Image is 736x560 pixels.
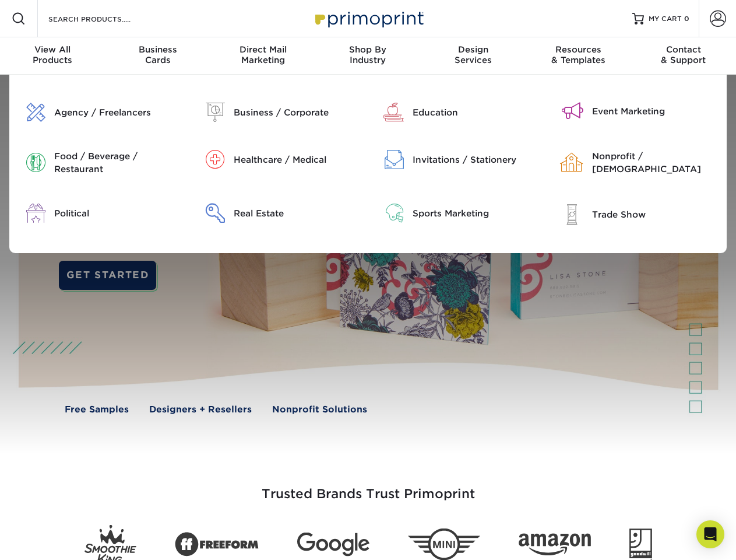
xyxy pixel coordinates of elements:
span: Resources [526,44,631,55]
h3: Trusted Brands Trust Primoprint [27,459,709,516]
div: Industry [315,44,420,65]
iframe: Google Customer Reviews [3,524,99,556]
span: 0 [684,15,689,23]
div: & Templates [526,44,631,65]
div: & Support [631,44,736,65]
a: Direct MailMarketing [210,37,315,75]
img: Goodwill [629,528,652,560]
span: Contact [631,44,736,55]
a: DesignServices [421,37,526,75]
span: Business [105,44,210,55]
img: Primoprint [310,6,427,31]
a: Contact& Support [631,37,736,75]
img: Google [297,533,369,556]
span: MY CART [649,14,682,24]
span: Direct Mail [210,44,315,55]
a: BusinessCards [105,37,210,75]
a: Resources& Templates [526,37,631,75]
span: Design [421,44,526,55]
div: Marketing [210,44,315,65]
div: Services [421,44,526,65]
img: Amazon [519,534,591,556]
div: Open Intercom Messenger [696,520,724,548]
span: Shop By [315,44,420,55]
a: Shop ByIndustry [315,37,420,75]
div: Cards [105,44,210,65]
input: SEARCH PRODUCTS..... [47,12,161,26]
